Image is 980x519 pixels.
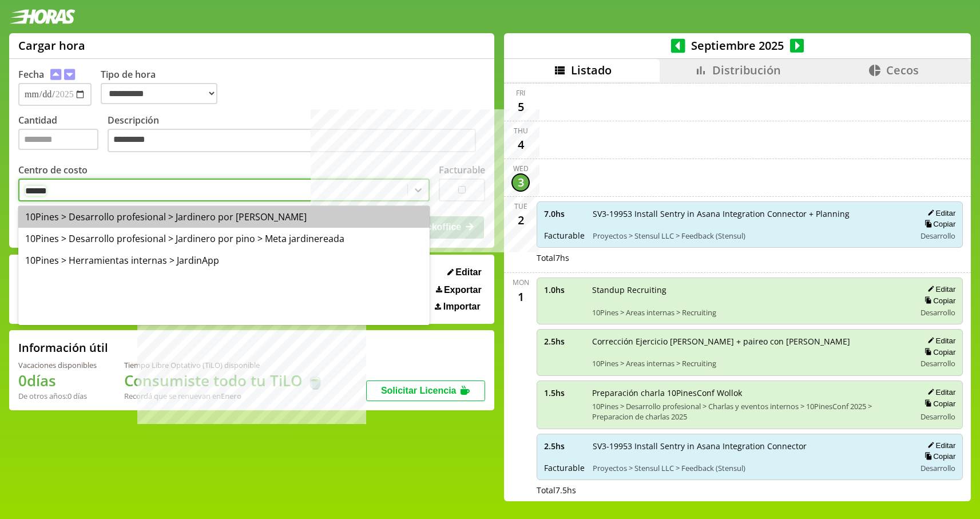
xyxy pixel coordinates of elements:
[712,62,781,78] span: Distribución
[511,211,530,229] div: 2
[593,231,907,241] span: Proyectos > Stensul LLC > Feedback (Stensul)
[921,347,955,357] button: Copiar
[18,114,108,156] label: Cantidad
[444,267,485,278] button: Editar
[924,441,955,450] button: Editar
[124,370,324,391] h1: Consumiste todo tu TiLO 🍵
[18,206,430,228] div: 10Pines > Desarrollo profesional > Jardinero por [PERSON_NAME]
[9,9,76,24] img: logotipo
[593,463,907,473] span: Proyectos > Stensul LLC > Feedback (Stensul)
[18,228,430,249] div: 10Pines > Desarrollo profesional > Jardinero por pino > Meta jardinereada
[544,208,585,219] span: 7.0 hs
[18,249,430,271] div: 10Pines > Herramientas internas > JardinApp
[544,230,585,241] span: Facturable
[921,411,955,422] span: Desarrollo
[18,164,88,176] label: Centro de costo
[921,219,955,229] button: Copiar
[592,284,907,295] span: Standup Recruiting
[921,358,955,369] span: Desarrollo
[439,164,485,176] label: Facturable
[924,336,955,346] button: Editar
[592,358,907,369] span: 10Pines > Areas internas > Recruiting
[511,287,530,306] div: 1
[593,441,907,451] span: SV3-19953 Install Sentry in Asana Integration Connector
[511,173,530,192] div: 3
[18,68,44,81] label: Fecha
[685,38,790,53] span: Septiembre 2025
[921,463,955,473] span: Desarrollo
[366,381,485,401] button: Solicitar Licencia
[433,284,485,296] button: Exportar
[516,88,525,98] div: Fri
[886,62,919,78] span: Cecos
[921,296,955,306] button: Copiar
[124,391,324,401] div: Recordá que se renuevan en
[924,284,955,294] button: Editar
[511,136,530,154] div: 4
[18,360,97,370] div: Vacaciones disponibles
[18,391,97,401] div: De otros años: 0 días
[544,387,584,398] span: 1.5 hs
[537,252,963,263] div: Total 7 hs
[544,336,584,347] span: 2.5 hs
[18,38,85,53] h1: Cargar hora
[537,485,963,496] div: Total 7.5 hs
[443,302,481,312] span: Importar
[593,208,907,219] span: SV3-19953 Install Sentry in Asana Integration Connector + Planning
[921,231,955,241] span: Desarrollo
[381,386,457,395] span: Solicitar Licencia
[544,441,585,451] span: 2.5 hs
[571,62,612,78] span: Listado
[514,126,528,136] div: Thu
[18,129,98,150] input: Cantidad
[513,278,529,287] div: Mon
[101,68,227,106] label: Tipo de hora
[592,387,907,398] span: Preparación charla 10PinesConf Wollok
[592,307,907,318] span: 10Pines > Areas internas > Recruiting
[924,387,955,397] button: Editar
[544,462,585,473] span: Facturable
[924,208,955,218] button: Editar
[221,391,241,401] b: Enero
[18,340,108,355] h2: Información útil
[124,360,324,370] div: Tiempo Libre Optativo (TiLO) disponible
[18,370,97,391] h1: 0 días
[921,451,955,461] button: Copiar
[108,129,476,153] textarea: Descripción
[101,83,217,104] select: Tipo de hora
[455,267,481,278] span: Editar
[504,82,971,500] div: scrollable content
[921,399,955,409] button: Copiar
[444,285,482,295] span: Exportar
[921,307,955,318] span: Desarrollo
[592,336,907,347] span: Corrección Ejercicio [PERSON_NAME] + paireo con [PERSON_NAME]
[511,98,530,116] div: 5
[513,164,529,173] div: Wed
[108,114,485,156] label: Descripción
[514,201,527,211] div: Tue
[544,284,584,295] span: 1.0 hs
[592,401,907,422] span: 10Pines > Desarrollo profesional > Charlas y eventos internos > 10PinesConf 2025 > Preparacion de...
